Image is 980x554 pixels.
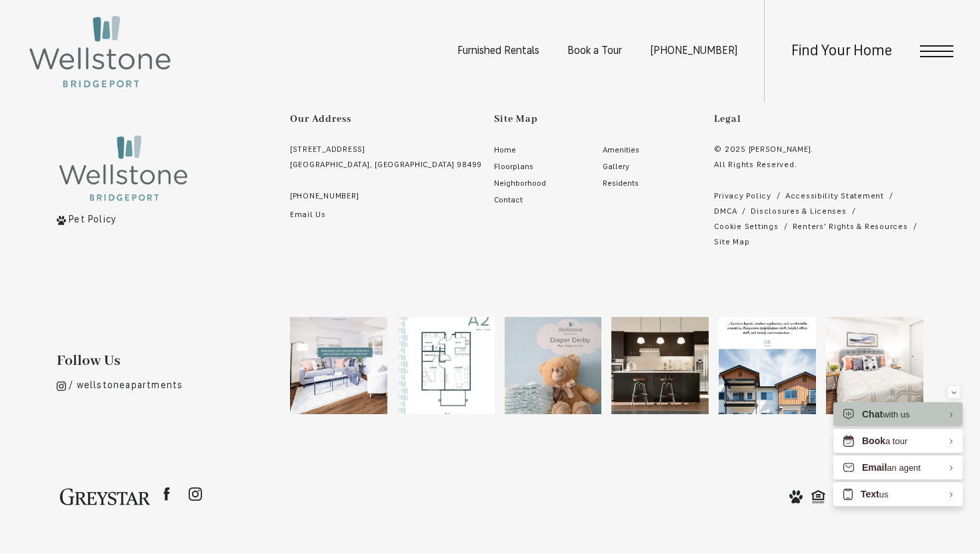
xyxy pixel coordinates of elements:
span: Contact [494,196,523,204]
a: Go to Residents [596,176,697,192]
a: Greystar privacy policy [714,189,771,204]
a: Email Us [290,208,482,223]
span: Pet Policy [69,215,117,225]
img: Instagram post from @wellstoneapartments on May 05, 2025 00:00:00am [397,317,495,414]
a: Greystar DMCA policy [714,204,737,220]
span: Neighborhood [494,180,546,188]
a: Follow wellstoneapartments on Instagram [57,378,290,394]
img: Instagram post from @wellstoneapartments on May 01, 2025 00:00:00am [826,317,923,414]
a: Local and State Disclosures and License Information [751,204,846,220]
span: Residents [603,180,639,188]
a: Find Your Home [791,44,892,59]
a: Go to Amenities [596,142,697,159]
p: Our Address [290,107,482,132]
img: Wellstone [27,13,173,90]
img: Wellstone [57,133,190,203]
a: Go to Home [487,142,588,159]
span: Amenities [603,146,639,154]
a: Website Site Map [714,235,749,250]
a: Go to Floorplans [487,159,588,176]
img: Instagram post from @wellstoneapartments on May 06, 2025 00:00:00am [290,317,387,414]
p: © 2025 [PERSON_NAME]. [714,142,923,158]
a: Follow us on Facebook [153,481,180,507]
span: Floorplans [494,163,533,171]
p: Follow Us [57,353,290,369]
img: Instagram post from @wellstoneapartments on May 03, 2025 00:00:00am [611,317,709,414]
p: Legal [714,107,923,132]
button: Open Menu [920,45,953,57]
span: [PHONE_NUMBER] [290,192,359,200]
a: Accessibility Statement [785,189,884,204]
a: Furnished Rentals [457,46,539,57]
div: Pet Friendly [789,489,803,505]
a: Go to Gallery [596,159,697,176]
span: Home [494,146,516,154]
span: [PHONE_NUMBER] [650,46,737,57]
span: / wellstoneapartments [69,381,183,391]
a: Renters' Rights & Resources [793,220,908,235]
img: Instagram post from @wellstoneapartments on May 02, 2025 00:00:00am [719,317,816,414]
span: Gallery [603,163,629,171]
a: Call Us at (253) 642-8681 [650,46,737,57]
p: All Rights Reserved. [714,158,923,173]
a: Equal Housing Opportunity and Greystar Fair Housing Statement [811,489,825,505]
a: Call Us [290,189,482,204]
a: Book a Tour [567,46,622,57]
a: Cookie Settings [714,220,778,235]
div: Main [487,142,697,209]
img: Instagram post from @wellstoneapartments on May 04, 2025 00:00:00am [505,317,602,414]
a: Greystar logo and Greystar website [60,487,150,507]
a: Get Directions to 12535 Bridgeport Way SW Lakewood, WA 98499 [290,142,482,173]
a: Go to Contact [487,192,697,209]
a: Go to Neighborhood [487,176,588,192]
p: Site Map [494,107,703,132]
a: Follow us on Instagram [182,481,209,507]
